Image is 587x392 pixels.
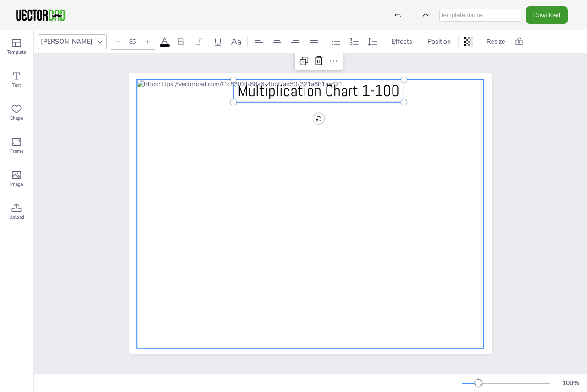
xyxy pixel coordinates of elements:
[10,181,23,188] span: Image
[439,9,521,22] input: template name
[15,8,66,22] img: VectorDad-1.png
[559,379,581,387] div: 100 %
[483,34,509,49] button: Resize
[39,35,94,48] div: [PERSON_NAME]
[7,49,26,56] span: Template
[526,6,568,23] button: Download
[12,82,21,89] span: Text
[9,214,24,221] span: Upload
[10,115,23,122] span: Shape
[10,148,23,155] span: Frame
[238,80,399,100] span: Multiplication Chart 1-100
[390,37,414,46] span: Effects
[426,37,453,46] span: Position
